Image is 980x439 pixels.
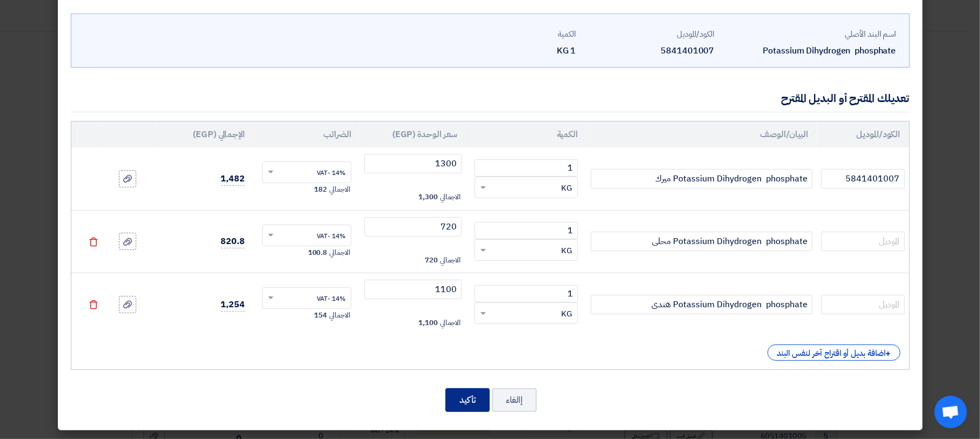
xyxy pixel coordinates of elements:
[262,287,351,309] ng-select: VAT
[221,172,245,186] span: 1,482
[723,44,896,57] div: Potassium Dihydrogen phosphate
[262,225,351,246] ng-select: VAT
[781,90,909,106] div: تعديلك المقترح أو البديل المقترح
[723,28,896,40] div: اسم البند الأصلي
[446,44,576,57] div: 1 KG
[585,44,715,57] div: 5841401007
[329,310,350,321] span: الاجمالي
[586,121,817,147] th: البيان/الوصف
[364,280,462,299] input: أدخل سعر الوحدة
[425,255,438,266] span: 720
[591,295,812,314] input: Add Item Description
[315,310,328,321] span: 154
[561,245,572,257] span: KG
[475,159,578,177] input: RFQ_STEP1.ITEMS.2.AMOUNT_TITLE
[935,396,967,428] a: Open chat
[440,318,461,328] span: الاجمالي
[821,232,904,251] input: الموديل
[446,28,576,40] div: الكمية
[360,121,466,147] th: سعر الوحدة (EGP)
[886,347,891,360] span: +
[254,121,360,147] th: الضرائب
[561,182,572,194] span: KG
[475,222,578,239] input: RFQ_STEP1.ITEMS.2.AMOUNT_TITLE
[364,154,462,173] input: أدخل سعر الوحدة
[817,121,909,147] th: الكود/الموديل
[821,169,904,188] input: الموديل
[821,295,904,314] input: الموديل
[591,169,812,188] input: Add Item Description
[591,232,812,251] input: Add Item Description
[492,388,537,412] button: إالغاء
[418,318,438,328] span: 1,100
[466,121,586,147] th: الكمية
[329,184,350,195] span: الاجمالي
[475,285,578,302] input: RFQ_STEP1.ITEMS.2.AMOUNT_TITLE
[418,192,438,202] span: 1,300
[221,235,245,248] span: 820.8
[585,28,715,40] div: الكود/الموديل
[221,298,245,312] span: 1,254
[440,192,461,202] span: الاجمالي
[262,161,351,183] ng-select: VAT
[364,217,462,237] input: أدخل سعر الوحدة
[315,184,328,195] span: 182
[561,308,572,320] span: KG
[156,121,254,147] th: الإجمالي (EGP)
[445,388,490,412] button: تأكيد
[329,247,350,258] span: الاجمالي
[440,255,461,266] span: الاجمالي
[768,345,901,361] div: اضافة بديل أو اقتراح آخر لنفس البند
[308,247,328,258] span: 100.8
